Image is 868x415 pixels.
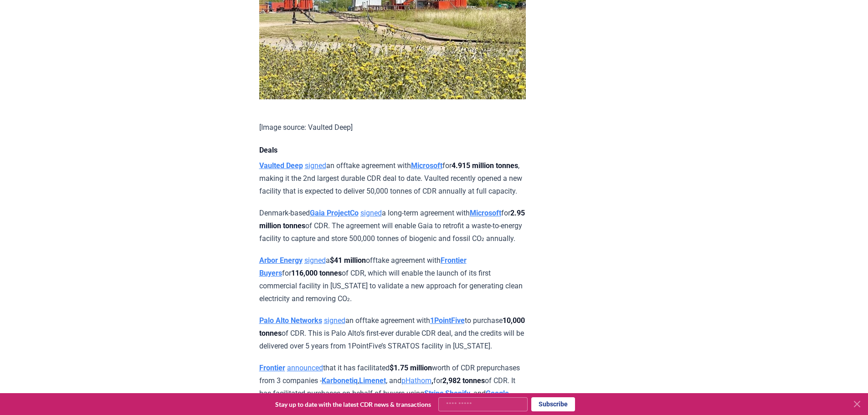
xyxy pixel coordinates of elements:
[259,362,526,400] p: that it has facilitated worth of CDR prepurchases from 3 companies - , , and for of CDR. It has f...
[259,316,525,338] strong: 10,000 tonnes
[486,389,509,398] a: Google
[401,376,431,385] a: pHathom
[291,269,342,277] strong: 116,000 tonnes
[359,376,386,385] a: Limenet
[259,121,526,134] p: [Image source: Vaulted Deep]
[322,376,358,385] a: Karbonetiq
[445,389,470,398] a: Shopify
[390,364,432,372] strong: $1.75 million
[259,209,525,230] strong: 2.95 million tonnes
[259,146,277,154] strong: Deals
[424,389,444,398] a: Stripe
[324,316,345,325] a: signed
[259,316,322,325] a: Palo Alto Networks
[305,161,326,170] a: signed
[360,209,382,217] a: signed
[259,256,467,277] a: Frontier Buyers
[259,314,526,353] p: an offtake agreement with to purchase of CDR. This is Palo Alto’s first-ever durable CDR deal, an...
[470,209,501,217] a: Microsoft
[430,316,465,325] a: 1PointFive
[259,254,526,305] p: a offtake agreement with for of CDR, which will enable the launch of its first commercial facilit...
[259,364,285,372] a: Frontier
[259,256,303,265] a: Arbor Energy
[259,159,526,198] p: an offtake agreement with for , making it the 2nd largest durable CDR deal to date. Vaulted recen...
[411,161,442,170] a: Microsoft
[442,376,485,385] strong: 2,982 tonnes
[259,161,303,170] a: Vaulted Deep
[452,161,518,170] strong: 4.915 million tonnes
[330,256,366,265] strong: $41 million
[287,364,323,372] a: announced
[304,256,326,265] a: signed
[310,209,359,217] a: Gaia ProjectCo
[259,207,526,245] p: Denmark-based a long-term agreement with for of CDR. The agreement will enable Gaia to retrofit a...
[401,376,433,385] strong: ,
